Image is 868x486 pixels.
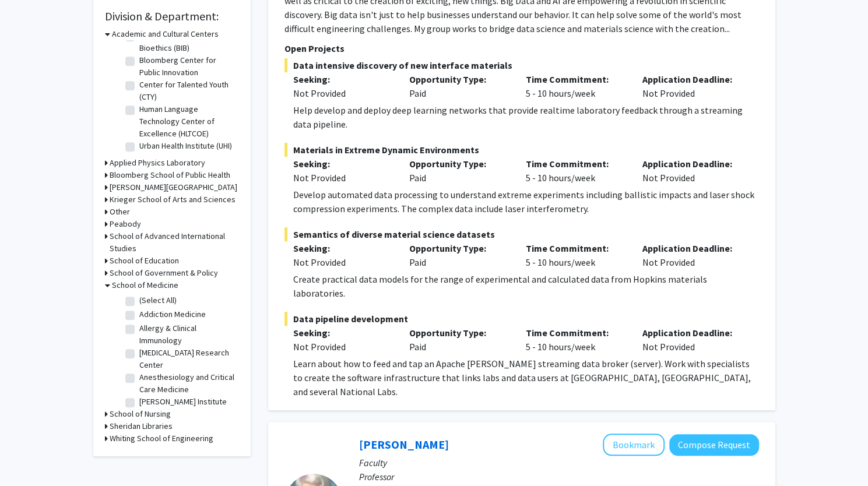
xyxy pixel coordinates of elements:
[110,206,130,218] h3: Other
[526,241,625,255] p: Time Commitment:
[359,470,759,484] p: Professor
[634,157,750,185] div: Not Provided
[105,9,239,23] h2: Division & Department:
[400,326,517,354] div: Paid
[110,267,218,279] h3: School of Government & Policy
[634,72,750,100] div: Not Provided
[139,30,236,54] label: Berman Institute of Bioethics (BIB)
[139,347,236,371] label: [MEDICAL_DATA] Research Center
[293,340,392,354] div: Not Provided
[284,143,759,157] span: Materials in Extreme Dynamic Environments
[642,157,742,171] p: Application Deadline:
[110,218,141,230] h3: Peabody
[139,396,236,432] label: [PERSON_NAME] Institute for Patient Safety and Quality
[517,157,634,185] div: 5 - 10 hours/week
[293,157,392,171] p: Seeking:
[110,230,239,255] h3: School of Advanced International Studies
[110,420,173,432] h3: Sheridan Libraries
[110,408,171,420] h3: School of Nursing
[409,72,508,86] p: Opportunity Type:
[400,157,517,185] div: Paid
[112,279,178,291] h3: School of Medicine
[139,294,177,307] label: (Select All)
[603,434,665,456] button: Add Joann Bodurtha to Bookmarks
[634,241,750,269] div: Not Provided
[139,103,236,140] label: Human Language Technology Center of Excellence (HLTCOE)
[409,241,508,255] p: Opportunity Type:
[642,72,742,86] p: Application Deadline:
[642,326,742,340] p: Application Deadline:
[139,54,236,79] label: Bloomberg Center for Public Innovation
[634,326,750,354] div: Not Provided
[139,322,236,347] label: Allergy & Clinical Immunology
[284,227,759,241] span: Semantics of diverse material science datasets
[293,188,759,216] div: Develop automated data processing to understand extreme experiments including ballistic impacts a...
[642,241,742,255] p: Application Deadline:
[359,456,759,470] p: Faculty
[409,157,508,171] p: Opportunity Type:
[293,241,392,255] p: Seeking:
[139,140,232,152] label: Urban Health Institute (UHI)
[517,326,634,354] div: 5 - 10 hours/week
[669,434,759,456] button: Compose Request to Joann Bodurtha
[110,193,236,206] h3: Krieger School of Arts and Sciences
[293,171,392,185] div: Not Provided
[110,255,179,267] h3: School of Education
[110,169,230,181] h3: Bloomberg School of Public Health
[139,371,236,396] label: Anesthesiology and Critical Care Medicine
[110,181,237,193] h3: [PERSON_NAME][GEOGRAPHIC_DATA]
[284,312,759,326] span: Data pipeline development
[110,432,213,445] h3: Whiting School of Engineering
[284,58,759,72] span: Data intensive discovery of new interface materials
[293,103,759,131] div: Help develop and deploy deep learning networks that provide realtime laboratory feedback through ...
[293,72,392,86] p: Seeking:
[517,72,634,100] div: 5 - 10 hours/week
[110,157,205,169] h3: Applied Physics Laboratory
[293,357,759,399] div: Learn about how to feed and tap an Apache [PERSON_NAME] streaming data broker (server). Work with...
[400,241,517,269] div: Paid
[409,326,508,340] p: Opportunity Type:
[526,326,625,340] p: Time Commitment:
[9,434,50,477] iframe: Chat
[400,72,517,100] div: Paid
[526,72,625,86] p: Time Commitment:
[139,79,236,103] label: Center for Talented Youth (CTY)
[293,86,392,100] div: Not Provided
[517,241,634,269] div: 5 - 10 hours/week
[293,272,759,300] div: Create practical data models for the range of experimental and calculated data from Hopkins mater...
[112,28,219,40] h3: Academic and Cultural Centers
[139,308,206,321] label: Addiction Medicine
[293,255,392,269] div: Not Provided
[359,437,449,452] a: [PERSON_NAME]
[284,41,759,55] p: Open Projects
[293,326,392,340] p: Seeking:
[526,157,625,171] p: Time Commitment:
